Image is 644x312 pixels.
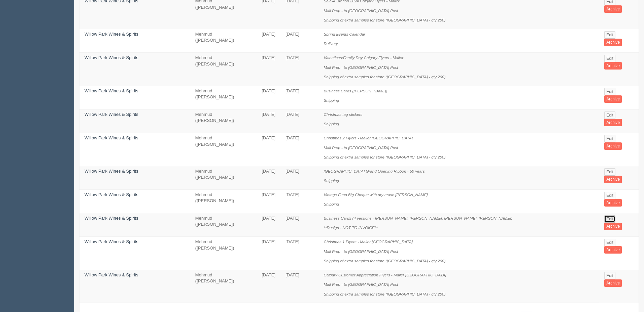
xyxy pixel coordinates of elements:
[604,223,622,230] a: Archive
[324,136,413,140] i: Christmas 2 Flyers - Mailer [GEOGRAPHIC_DATA]
[84,55,138,60] a: Willow Park Wines & Spirits
[604,215,615,223] a: Edit
[257,53,280,86] td: [DATE]
[324,225,377,230] i: **Design - NOT TO INVOICE**
[84,239,138,244] a: Willow Park Wines & Spirits
[257,213,280,236] td: [DATE]
[604,135,615,142] a: Edit
[280,109,318,133] td: [DATE]
[257,189,280,213] td: [DATE]
[280,213,318,236] td: [DATE]
[604,142,622,150] a: Archive
[604,279,622,287] a: Archive
[604,168,615,176] a: Edit
[190,29,257,52] td: Mehmud ([PERSON_NAME])
[190,189,257,213] td: Mehmud ([PERSON_NAME])
[324,32,365,36] i: Spring Events Calendar
[324,239,413,244] i: Christmas 1 Flyers - Mailer [GEOGRAPHIC_DATA]
[190,133,257,166] td: Mehmud ([PERSON_NAME])
[604,272,615,279] a: Edit
[324,65,398,70] i: Mail Prep - to [GEOGRAPHIC_DATA] Post
[84,216,138,221] a: Willow Park Wines & Spirits
[190,53,257,86] td: Mehmud ([PERSON_NAME])
[604,5,622,13] a: Archive
[280,237,318,270] td: [DATE]
[324,122,339,126] i: Shipping
[84,192,138,197] a: Willow Park Wines & Spirits
[280,166,318,189] td: [DATE]
[84,135,138,140] a: Willow Park Wines & Spirits
[324,18,445,22] i: Shipping of extra samples for store ([GEOGRAPHIC_DATA] - qty 200)
[604,31,615,39] a: Edit
[190,237,257,270] td: Mehmud ([PERSON_NAME])
[604,39,622,46] a: Archive
[84,272,138,277] a: Willow Park Wines & Spirits
[324,55,403,60] i: Valentines/Family Day Calgary Flyers - Mailer
[604,55,615,62] a: Edit
[324,98,339,102] i: Shipping
[324,145,398,150] i: Mail Prep - to [GEOGRAPHIC_DATA] Post
[324,282,398,286] i: Mail Prep - to [GEOGRAPHIC_DATA] Post
[604,192,615,199] a: Edit
[257,166,280,189] td: [DATE]
[280,29,318,52] td: [DATE]
[604,199,622,207] a: Archive
[324,169,425,173] i: [GEOGRAPHIC_DATA] Grand Opening Ribbon - 50 years
[324,292,445,296] i: Shipping of extra samples for store ([GEOGRAPHIC_DATA] - qty 200)
[324,202,339,206] i: Shipping
[190,166,257,189] td: Mehmud ([PERSON_NAME])
[604,95,622,103] a: Archive
[190,86,257,109] td: Mehmud ([PERSON_NAME])
[190,109,257,133] td: Mehmud ([PERSON_NAME])
[280,133,318,166] td: [DATE]
[324,216,512,220] i: Business Cards (4 versions - [PERSON_NAME], [PERSON_NAME], [PERSON_NAME], [PERSON_NAME])
[84,32,138,37] a: Willow Park Wines & Spirits
[324,273,446,277] i: Calgary Customer Appreciation Flyers - Mailer [GEOGRAPHIC_DATA]
[604,246,622,254] a: Archive
[324,178,339,183] i: Shipping
[604,62,622,70] a: Archive
[280,270,318,303] td: [DATE]
[84,112,138,117] a: Willow Park Wines & Spirits
[257,109,280,133] td: [DATE]
[604,119,622,126] a: Archive
[280,53,318,86] td: [DATE]
[324,249,398,254] i: Mail Prep - to [GEOGRAPHIC_DATA] Post
[324,112,362,117] i: Christmas tag stickers
[324,155,445,159] i: Shipping of extra samples for store ([GEOGRAPHIC_DATA] - qty 200)
[257,237,280,270] td: [DATE]
[604,88,615,95] a: Edit
[257,29,280,52] td: [DATE]
[84,88,138,93] a: Willow Park Wines & Spirits
[324,259,445,263] i: Shipping of extra samples for store ([GEOGRAPHIC_DATA] - qty 200)
[257,270,280,303] td: [DATE]
[257,133,280,166] td: [DATE]
[190,213,257,236] td: Mehmud ([PERSON_NAME])
[280,189,318,213] td: [DATE]
[257,86,280,109] td: [DATE]
[190,270,257,303] td: Mehmud ([PERSON_NAME])
[280,86,318,109] td: [DATE]
[324,8,398,13] i: Mail Prep - to [GEOGRAPHIC_DATA] Post
[604,112,615,119] a: Edit
[604,176,622,183] a: Archive
[84,169,138,174] a: Willow Park Wines & Spirits
[604,239,615,246] a: Edit
[324,75,445,79] i: Shipping of extra samples for store ([GEOGRAPHIC_DATA] - qty 200)
[324,89,387,93] i: Business Cards ([PERSON_NAME])
[324,41,338,46] i: Delivery
[324,192,428,197] i: Vintage Fund Big Cheque with dry erase [PERSON_NAME]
